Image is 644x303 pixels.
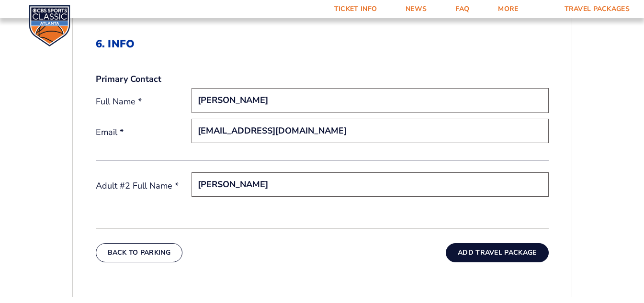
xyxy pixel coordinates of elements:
[96,73,161,85] strong: Primary Contact
[96,180,192,192] label: Adult #2 Full Name *
[29,5,70,46] img: CBS Sports Classic
[96,96,192,108] label: Full Name *
[96,126,192,138] label: Email *
[96,243,183,262] button: Back To Parking
[96,38,549,50] h2: 6. Info
[446,243,548,262] button: Add Travel Package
